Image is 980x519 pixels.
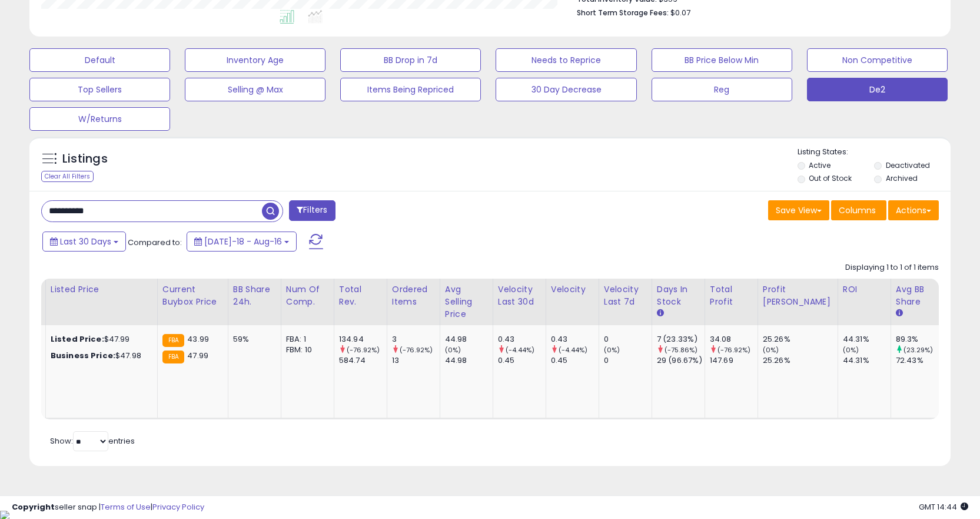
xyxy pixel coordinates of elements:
button: W/Returns [29,107,170,131]
div: ROI [843,283,886,296]
div: 0.43 [551,334,599,345]
div: 72.43% [896,355,944,366]
div: 13 [392,355,440,366]
div: 44.31% [843,334,891,345]
span: 47.99 [187,350,208,361]
strong: Copyright [12,501,55,513]
small: (-4.44%) [506,345,534,355]
div: 147.69 [710,355,758,366]
p: Listing States: [798,147,951,158]
span: Compared to: [128,237,182,248]
div: BB Share 24h. [233,283,276,308]
div: Ordered Items [392,283,435,308]
small: Avg BB Share. [896,308,903,319]
small: Days In Stock. [657,308,664,319]
div: Velocity [551,283,594,296]
small: (-76.92%) [347,345,380,355]
small: (-76.92%) [717,345,750,355]
small: FBA [162,334,184,347]
div: 44.98 [445,355,493,366]
a: Privacy Policy [152,501,204,513]
button: Reg [652,78,792,101]
small: (-75.86%) [665,345,697,355]
span: 43.99 [187,333,209,345]
small: (0%) [604,345,620,355]
small: (23.29%) [903,345,933,355]
div: 0.45 [551,355,599,366]
div: $47.98 [51,351,148,361]
div: 25.26% [763,334,838,345]
div: FBA: 1 [286,334,325,345]
div: 0.45 [498,355,546,366]
small: (0%) [843,345,859,355]
div: seller snap | | [12,502,204,513]
div: Current Buybox Price [162,283,223,308]
div: 89.3% [896,334,944,345]
div: Profit [PERSON_NAME] [763,283,833,308]
button: Filters [289,200,335,221]
small: (-4.44%) [559,345,587,355]
button: Columns [831,200,886,220]
button: Non Competitive [807,48,948,72]
div: 29 (96.67%) [657,355,705,366]
span: $0.07 [670,7,690,18]
button: Inventory Age [185,48,325,72]
span: [DATE]-18 - Aug-16 [204,236,282,247]
div: 25.26% [763,355,838,366]
a: Terms of Use [101,501,151,513]
b: Short Term Storage Fees: [577,8,669,18]
div: FBM: 10 [286,345,325,355]
div: 34.08 [710,334,758,345]
span: Last 30 Days [60,236,111,247]
div: Days In Stock [657,283,700,308]
div: 0 [604,334,652,345]
button: Needs to Reprice [496,48,636,72]
button: [DATE]-18 - Aug-16 [187,232,297,252]
div: Clear All Filters [41,171,94,182]
button: Actions [888,200,939,220]
span: Columns [839,204,876,216]
div: Listed Price [51,283,152,296]
small: (0%) [763,345,779,355]
div: Num of Comp. [286,283,329,308]
div: 134.94 [339,334,387,345]
h5: Listings [62,151,108,167]
button: Items Being Repriced [340,78,481,101]
small: FBA [162,351,184,363]
span: Show: entries [50,435,135,447]
label: Deactivated [886,160,930,170]
div: $47.99 [51,334,148,345]
div: Total Rev. [339,283,382,308]
label: Archived [886,173,918,183]
div: Total Profit [710,283,753,308]
button: Selling @ Max [185,78,325,101]
button: Top Sellers [29,78,170,101]
div: 0.43 [498,334,546,345]
button: 30 Day Decrease [496,78,636,101]
button: Last 30 Days [42,232,126,252]
span: 2025-09-16 14:44 GMT [919,501,968,513]
small: (0%) [445,345,461,355]
div: 59% [233,334,272,345]
div: 3 [392,334,440,345]
button: Default [29,48,170,72]
label: Out of Stock [809,173,852,183]
small: (-76.92%) [400,345,433,355]
div: 44.31% [843,355,891,366]
label: Active [809,160,830,170]
div: 44.98 [445,334,493,345]
div: Velocity Last 30d [498,283,541,308]
div: Displaying 1 to 1 of 1 items [845,262,939,273]
div: 7 (23.33%) [657,334,705,345]
div: Avg BB Share [896,283,939,308]
div: 584.74 [339,355,387,366]
div: Avg Selling Price [445,283,488,320]
button: BB Drop in 7d [340,48,481,72]
b: Business Price: [51,350,115,361]
div: Velocity Last 7d [604,283,647,308]
b: Listed Price: [51,333,104,345]
button: BB Price Below Min [652,48,792,72]
button: Save View [768,200,829,220]
div: 0 [604,355,652,366]
button: De2 [807,78,948,101]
